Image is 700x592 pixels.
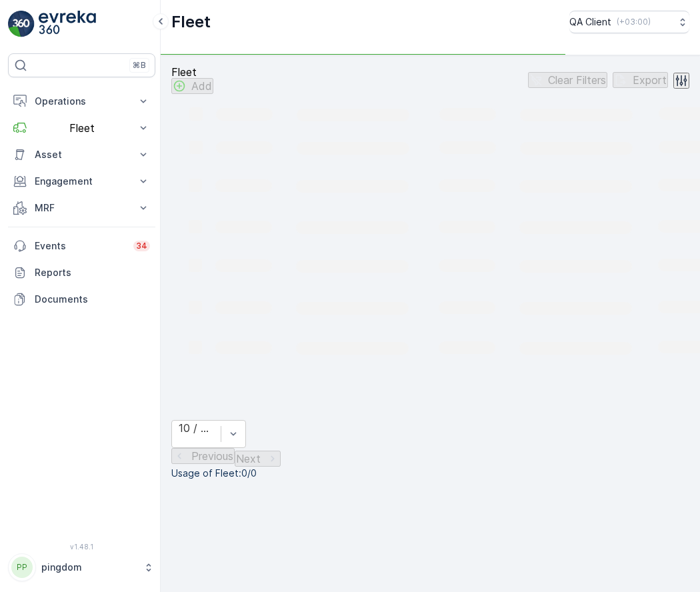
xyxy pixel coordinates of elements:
p: Next [236,453,261,465]
button: PPpingdom [8,553,155,581]
p: Operations [35,95,129,108]
a: Events34 [8,233,155,259]
button: Export [613,72,668,88]
button: Clear Filters [528,72,607,88]
a: Reports [8,259,155,286]
button: Asset [8,141,155,168]
p: Engagement [35,175,129,188]
p: Export [633,74,667,86]
button: Add [171,78,213,94]
p: Add [191,80,212,92]
p: 34 [136,241,147,251]
p: Fleet [35,122,129,134]
div: PP [11,557,33,578]
p: Usage of Fleet : 0/0 [171,467,689,480]
div: 10 / Page [179,422,214,434]
p: pingdom [41,561,137,574]
button: Fleet [8,115,155,141]
p: QA Client [569,15,611,29]
p: MRF [35,201,129,215]
span: v 1.48.1 [8,543,155,551]
p: Reports [35,266,150,279]
a: Documents [8,286,155,313]
img: logo_light-DOdMpM7g.png [39,11,96,37]
button: Operations [8,88,155,115]
p: Documents [35,293,150,306]
img: logo [8,11,35,37]
p: Asset [35,148,129,161]
p: Fleet [171,11,211,33]
button: QA Client(+03:00) [569,11,689,33]
p: Clear Filters [548,74,606,86]
p: Fleet [171,66,213,78]
button: Engagement [8,168,155,195]
button: MRF [8,195,155,221]
button: Previous [171,448,235,464]
p: Previous [191,450,233,462]
p: ( +03:00 ) [617,17,651,27]
p: Events [35,239,125,253]
button: Next [235,451,281,467]
p: ⌘B [133,60,146,71]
